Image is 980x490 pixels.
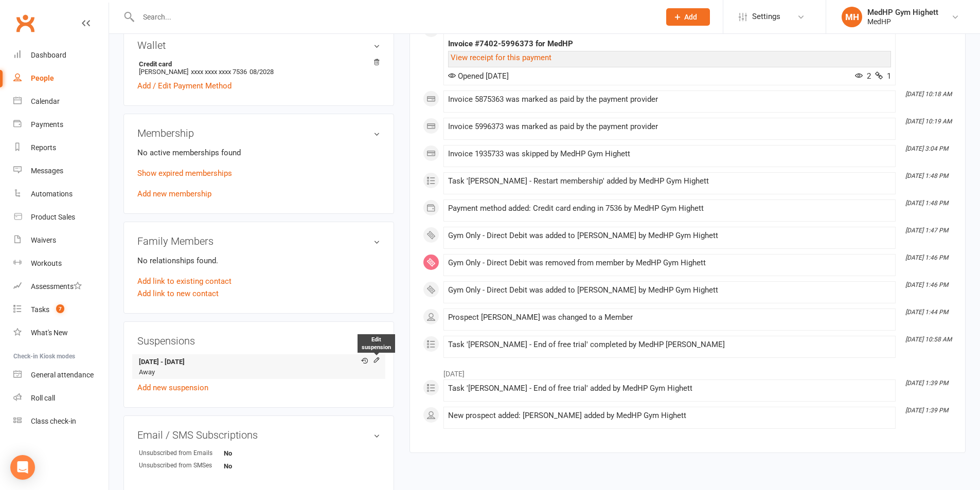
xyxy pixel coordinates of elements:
[135,10,653,24] input: Search...
[905,145,948,152] i: [DATE] 3:04 PM
[13,229,109,252] a: Waivers
[31,120,63,129] div: Payments
[13,298,109,321] a: Tasks 7
[666,8,710,26] button: Add
[137,275,231,287] a: Add link to existing contact
[31,259,62,267] div: Workouts
[137,383,208,392] a: Add new suspension
[139,357,375,368] strong: [DATE] - [DATE]
[12,10,38,36] a: Clubworx
[13,321,109,344] a: What's New
[137,40,380,51] h3: Wallet
[448,95,891,104] div: Invoice 5875363 was marked as paid by the payment provider
[31,190,73,198] div: Automations
[448,411,891,420] div: New prospect added: [PERSON_NAME] added by MedHP Gym Highett
[31,236,56,244] div: Waivers
[752,5,780,28] span: Settings
[448,122,891,131] div: Invoice 5996373 was marked as paid by the payment provider
[137,169,232,178] a: Show expired memberships
[13,206,109,229] a: Product Sales
[448,71,509,81] span: Opened [DATE]
[31,167,63,175] div: Messages
[13,90,109,113] a: Calendar
[684,13,697,21] span: Add
[250,68,274,76] span: 08/2028
[905,407,948,414] i: [DATE] 1:39 PM
[905,336,952,343] i: [DATE] 10:58 AM
[448,384,891,393] div: Task '[PERSON_NAME] - End of free trial' added by MedHP Gym Highett
[191,68,247,76] span: xxxx xxxx xxxx 7536
[31,74,54,82] div: People
[13,183,109,206] a: Automations
[137,354,380,379] li: Away
[905,199,948,207] i: [DATE] 1:48 PM
[13,159,109,183] a: Messages
[13,410,109,433] a: Class kiosk mode
[139,461,224,470] div: Unsubscribed from SMSes
[137,59,380,77] li: [PERSON_NAME]
[448,313,891,322] div: Prospect [PERSON_NAME] was changed to a Member
[137,147,380,159] p: No active memberships found
[137,255,380,267] p: No relationships found.
[137,80,231,92] a: Add / Edit Payment Method
[31,417,76,425] div: Class check-in
[31,51,66,59] div: Dashboard
[31,329,68,337] div: What's New
[448,286,891,295] div: Gym Only - Direct Debit was added to [PERSON_NAME] by MedHP Gym Highett
[905,254,948,261] i: [DATE] 1:46 PM
[13,44,109,67] a: Dashboard
[31,97,60,105] div: Calendar
[905,172,948,179] i: [DATE] 1:48 PM
[139,60,375,68] strong: Credit card
[448,340,891,349] div: Task '[PERSON_NAME] - End of free trial' completed by MedHP [PERSON_NAME]
[31,305,49,314] div: Tasks
[448,231,891,240] div: Gym Only - Direct Debit was added to [PERSON_NAME] by MedHP Gym Highett
[905,227,948,234] i: [DATE] 1:47 PM
[13,113,109,136] a: Payments
[451,53,551,62] a: View receipt for this payment
[448,259,891,267] div: Gym Only - Direct Debit was removed from member by MedHP Gym Highett
[31,143,56,152] div: Reports
[423,363,952,379] li: [DATE]
[905,118,952,125] i: [DATE] 10:19 AM
[13,67,109,90] a: People
[224,462,283,470] strong: No
[13,136,109,159] a: Reports
[137,287,219,300] a: Add link to new contact
[139,448,224,458] div: Unsubscribed from Emails
[10,455,35,480] div: Open Intercom Messenger
[31,394,55,402] div: Roll call
[31,371,94,379] div: General attendance
[448,150,891,158] div: Invoice 1935733 was skipped by MedHP Gym Highett
[358,334,395,353] div: Edit suspension
[448,40,891,48] div: Invoice #7402-5996373 for MedHP
[842,7,862,27] div: MH
[224,449,283,457] strong: No
[905,281,948,288] i: [DATE] 1:46 PM
[905,379,948,387] i: [DATE] 1:39 PM
[448,204,891,213] div: Payment method added: Credit card ending in 7536 by MedHP Gym Highett
[13,387,109,410] a: Roll call
[448,177,891,186] div: Task '[PERSON_NAME] - Restart membership' added by MedHP Gym Highett
[867,8,938,17] div: MedHP Gym Highett
[13,275,109,298] a: Assessments
[855,71,871,81] span: 2
[137,335,380,347] h3: Suspensions
[31,213,75,221] div: Product Sales
[137,429,380,441] h3: Email / SMS Subscriptions
[13,252,109,275] a: Workouts
[905,90,952,98] i: [DATE] 10:18 AM
[137,235,380,247] h3: Family Members
[867,17,938,26] div: MedHP
[137,128,380,139] h3: Membership
[31,282,82,291] div: Assessments
[56,304,64,313] span: 7
[137,189,211,198] a: Add new membership
[13,364,109,387] a: General attendance kiosk mode
[875,71,891,81] span: 1
[905,308,948,316] i: [DATE] 1:44 PM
